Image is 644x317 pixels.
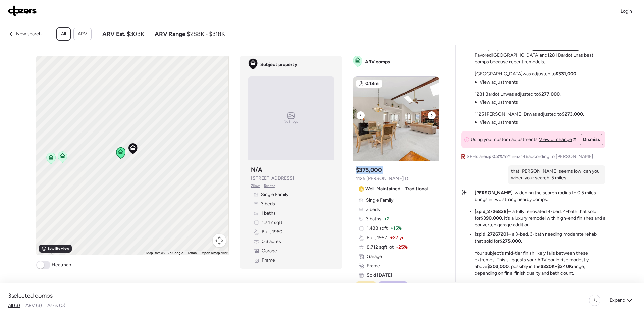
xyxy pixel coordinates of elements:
span: Expand [610,297,625,304]
p: , widening the search radius to 0.5 miles brings in two strong nearby comps: [475,190,605,203]
span: 0.18mi [365,80,380,87]
summary: View adjustments [475,119,518,126]
strong: [zpid_2726720] [475,231,508,237]
span: up 0.3% [486,154,503,159]
span: View adjustments [480,99,518,105]
span: + 15% [390,225,402,232]
img: Google [38,247,60,255]
a: Report a map error [201,251,227,255]
span: Well-Maintained – Traditional [365,186,428,192]
span: 3 selected comps [8,292,53,300]
span: Realtor [264,183,275,189]
span: Garage [367,253,382,260]
span: Single Family [366,197,393,204]
span: Sold [364,282,373,289]
p: that [PERSON_NAME] seems low, can you widen your search .5 miles [511,168,603,181]
img: Logo [8,5,37,16]
span: 1 baths [261,210,276,217]
span: ARV Est. [102,30,125,38]
a: View or change [539,136,576,143]
h3: N/A [251,166,262,174]
span: 1,438 sqft [367,225,388,232]
span: Non-flip [387,282,405,289]
p: Your subject’s mid-tier finish likely falls between these extremes. This suggests your ARV could ... [475,250,605,277]
span: • [261,183,263,189]
span: Login [621,8,632,14]
a: Open this area in Google Maps (opens a new window) [38,247,60,255]
span: Frame [367,263,380,269]
a: 1281 Bardot Ln [547,52,578,58]
h3: $375,000 [356,166,382,174]
span: [STREET_ADDRESS] [251,175,294,182]
span: ARV (3) [25,303,42,308]
strong: $273,000 [562,111,583,117]
span: View adjustments [480,119,518,125]
span: [DATE] [376,272,392,278]
li: – a 3-bed, 3-bath needing moderate rehab that sold for . [475,231,605,245]
span: No image [284,119,299,124]
span: View or change [539,136,572,143]
span: Subject property [260,61,297,68]
span: Dismiss [583,136,600,143]
a: [GEOGRAPHIC_DATA] [492,52,540,58]
span: Satellite view [48,246,69,251]
span: 3 baths [366,216,381,222]
strong: $320K–$340K [541,264,572,269]
span: All (3) [8,303,20,308]
p: was adjusted to . [475,71,577,77]
span: $303K [127,30,144,38]
span: As-is (0) [47,303,65,308]
span: $288K - $318K [187,30,225,38]
span: Sold [367,272,392,279]
a: 1125 [PERSON_NAME] Dr [475,111,529,117]
span: SFHs are YoY in 63146 according to [PERSON_NAME] [467,153,593,160]
strong: $390,000 [481,215,502,221]
a: Terms (opens in new tab) [187,251,197,255]
li: – a fully renovated 4-bed, 4-bath that sold for . It’s a luxury remodel with high-end finishes an... [475,208,605,228]
span: -25% [396,244,408,251]
strong: $331,000 [556,71,576,77]
span: 1125 [PERSON_NAME] Dr [356,175,410,182]
span: Using your custom adjustments [471,136,538,143]
span: Built 1960 [262,229,282,235]
span: Frame [262,257,275,264]
span: 3 beds [261,201,275,207]
span: Zillow [251,183,260,189]
span: + 2 [384,216,390,222]
span: 8,712 sqft lot [367,244,394,251]
strong: $277,000 [539,91,560,97]
span: 1,247 sqft [262,219,282,226]
span: Single Family [261,191,288,198]
span: View adjustments [480,79,518,85]
span: 3 beds [366,206,380,213]
span: ARV comps [365,59,390,65]
span: ARV Range [155,30,185,38]
strong: [PERSON_NAME] [475,190,513,196]
p: was adjusted to . [475,91,561,98]
span: 0.3 acres [262,238,281,245]
strong: [zpid_2726838] [475,209,508,214]
strong: $331,000 [487,46,508,51]
p: was adjusted to . [475,111,584,118]
span: Garage [262,248,277,254]
a: New search [5,29,46,39]
span: New search [16,31,42,37]
a: [GEOGRAPHIC_DATA] [531,46,579,51]
strong: $275,000 [500,238,521,244]
strong: $303,000 [487,264,509,269]
span: Map Data ©2025 Google [146,251,183,255]
span: Heatmap [52,262,71,268]
summary: View adjustments [475,99,518,106]
span: All [61,31,66,37]
span: Built 1987 [367,234,387,241]
summary: View adjustments [475,79,518,86]
span: ARV [78,31,87,37]
a: 1281 Bardot Ln [475,91,505,97]
a: [GEOGRAPHIC_DATA] [475,71,523,77]
span: + 27 yr [390,234,404,241]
